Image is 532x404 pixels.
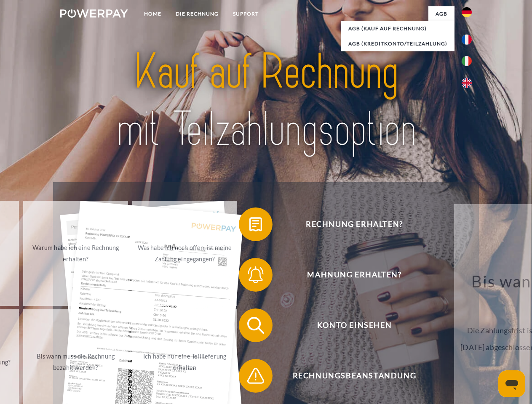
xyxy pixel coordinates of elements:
[462,56,472,66] img: it
[341,21,454,36] a: AGB (Kauf auf Rechnung)
[137,6,168,21] a: Home
[462,7,472,17] img: de
[168,6,226,21] a: DIE RECHNUNG
[245,315,266,336] img: qb_search.svg
[251,359,457,393] span: Rechnungsbeanstandung
[498,370,525,397] iframe: Schaltfläche zum Öffnen des Messaging-Fensters
[245,365,266,386] img: qb_warning.svg
[137,351,232,373] div: Ich habe nur eine Teillieferung erhalten
[132,201,237,306] a: Was habe ich noch offen, ist meine Zahlung eingegangen?
[28,351,123,373] div: Bis wann muss die Rechnung bezahlt werden?
[251,308,457,342] span: Konto einsehen
[28,242,123,265] div: Warum habe ich eine Rechnung erhalten?
[462,78,472,88] img: en
[428,6,454,21] a: agb
[226,6,266,21] a: SUPPORT
[239,359,458,393] button: Rechnungsbeanstandung
[60,9,128,18] img: logo-powerpay-white.svg
[239,308,458,342] button: Konto einsehen
[80,40,452,161] img: title-powerpay_de.svg
[137,242,232,265] div: Was habe ich noch offen, ist meine Zahlung eingegangen?
[341,36,454,51] a: AGB (Kreditkonto/Teilzahlung)
[462,35,472,45] img: fr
